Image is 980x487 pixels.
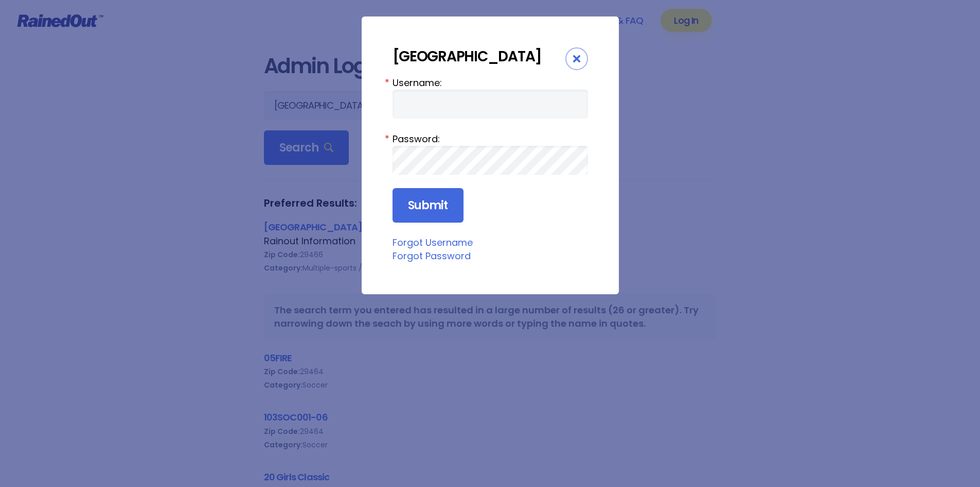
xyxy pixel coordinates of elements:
[393,47,565,65] div: [GEOGRAPHIC_DATA]
[393,188,464,223] input: Submit
[393,132,588,146] label: Password:
[565,47,588,70] div: Close
[393,76,588,90] label: Username:
[393,249,471,262] a: Forgot Password
[393,236,473,249] a: Forgot Username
